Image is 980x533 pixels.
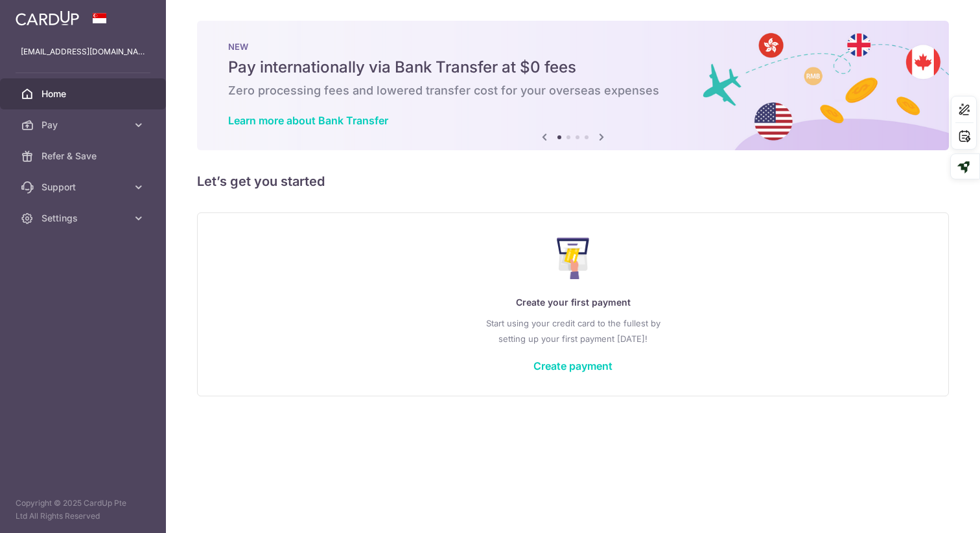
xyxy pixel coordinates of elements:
[228,114,388,127] a: Learn more about Bank Transfer
[41,150,127,163] span: Refer & Save
[224,295,922,310] p: Create your first payment
[41,212,127,225] span: Settings
[41,181,127,194] span: Support
[228,57,918,78] h5: Pay internationally via Bank Transfer at $0 fees
[41,87,127,100] span: Home
[557,238,590,279] img: Make Payment
[228,83,918,98] h6: Zero processing fees and lowered transfer cost for your overseas expenses
[197,171,949,192] h5: Let’s get you started
[16,10,79,26] img: CardUp
[228,41,918,52] p: NEW
[224,315,922,346] p: Start using your credit card to the fullest by setting up your first payment [DATE]!
[533,359,612,372] a: Create payment
[21,45,145,58] p: [EMAIL_ADDRESS][DOMAIN_NAME]
[41,119,127,131] span: Pay
[197,21,949,150] img: Bank transfer banner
